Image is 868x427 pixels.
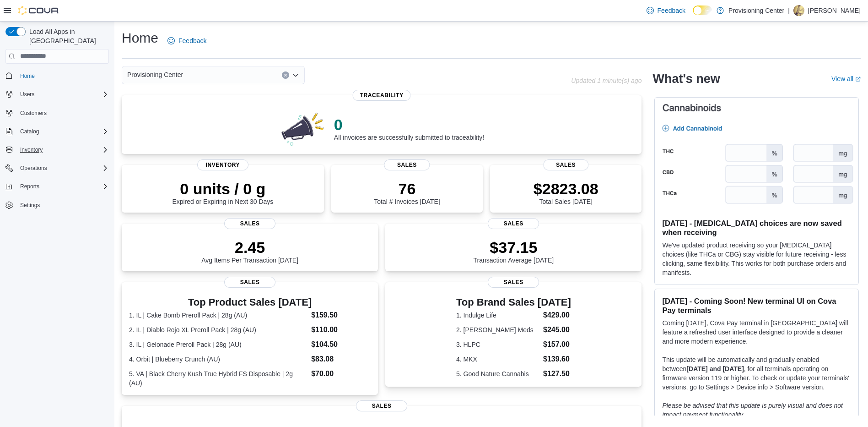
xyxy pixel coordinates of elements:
button: Reports [16,181,43,192]
dt: 1. IL | Cake Bomb Preroll Pack | 28g (AU) [129,311,307,320]
dt: 5. Good Nature Cannabis [456,369,539,378]
span: Inventory [20,146,43,153]
div: Total Sales [DATE] [534,180,598,205]
dt: 2. IL | Diablo Rojo XL Preroll Pack | 28g (AU) [129,325,307,334]
h3: [DATE] - Coming Soon! New terminal UI on Cova Pay terminals [662,296,851,315]
p: 0 [334,115,484,134]
dt: 1. Indulge Life [456,311,539,320]
p: 76 [374,180,440,198]
button: Catalog [16,126,43,137]
dt: 3. IL | Gelonade Preroll Pack | 28g (AU) [129,340,307,349]
span: Operations [20,164,47,172]
dt: 4. Orbit | Blueberry Crunch (AU) [129,355,307,364]
button: Operations [16,163,51,174]
img: 0 [279,110,327,147]
button: Catalog [2,125,113,138]
span: Inventory [16,144,109,155]
a: Feedback [164,32,210,50]
strong: [DATE] and [DATE] [686,365,744,372]
span: Reports [16,181,109,192]
p: [PERSON_NAME] [808,5,861,16]
div: Expired or Expiring in Next 30 Days [172,180,273,205]
span: Settings [20,202,40,209]
span: Customers [20,109,47,117]
span: Sales [384,159,430,170]
em: Please be advised that this update is purely visual and does not impact payment functionality. [662,402,843,418]
svg: External link [855,77,861,82]
button: Operations [2,162,113,175]
dd: $104.50 [311,339,371,350]
dd: $157.00 [543,339,571,350]
span: Customers [16,107,109,119]
span: Traceability [353,90,411,101]
p: Provisioning Center [728,5,784,16]
h2: What's new [652,71,720,86]
span: Inventory [197,159,248,170]
dd: $429.00 [543,310,571,321]
p: This update will be automatically and gradually enabled between , for all terminals operating on ... [662,355,851,392]
p: We've updated product receiving so your [MEDICAL_DATA] choices (like THCa or CBG) stay visible fo... [662,241,851,277]
span: Catalog [20,128,39,135]
span: Sales [488,218,539,229]
span: Sales [356,400,407,411]
button: Inventory [16,144,46,155]
dd: $245.00 [543,324,571,335]
span: Reports [20,183,39,190]
div: Transaction Average [DATE] [474,238,554,264]
span: Users [16,89,109,100]
dd: $127.50 [543,368,571,379]
span: Sales [488,277,539,288]
button: Open list of options [292,71,299,79]
p: 2.45 [201,238,298,257]
a: Home [16,71,38,82]
span: Settings [16,199,109,211]
span: Load All Apps in [GEOGRAPHIC_DATA] [26,27,109,45]
input: Dark Mode [693,5,712,15]
span: Sales [224,218,275,229]
div: Avg Items Per Transaction [DATE] [201,238,298,264]
span: Users [20,91,34,98]
span: Feedback [178,36,206,45]
span: Sales [543,159,588,170]
span: Home [20,72,35,80]
a: Settings [16,200,43,211]
button: Settings [2,198,113,212]
div: Jonathon Nellist [793,5,804,16]
p: 0 units / 0 g [172,180,273,198]
p: Coming [DATE], Cova Pay terminal in [GEOGRAPHIC_DATA] will feature a refreshed user interface des... [662,318,851,346]
p: $2823.08 [534,180,598,198]
dt: 3. HLPC [456,340,539,349]
dd: $83.08 [311,354,371,365]
a: Feedback [643,1,689,20]
nav: Complex example [5,66,109,236]
dd: $70.00 [311,368,371,379]
p: $37.15 [474,238,554,257]
button: Clear input [282,71,289,79]
span: Operations [16,163,109,174]
span: Sales [224,277,275,288]
dt: 4. MKX [456,355,539,364]
p: | [788,5,790,16]
button: Reports [2,180,113,193]
dd: $110.00 [311,324,371,335]
a: View allExternal link [831,75,861,82]
a: Customers [16,108,50,119]
dd: $139.60 [543,354,571,365]
dd: $159.50 [311,310,371,321]
button: Home [2,69,113,82]
h1: Home [122,29,158,47]
span: Catalog [16,126,109,137]
h3: [DATE] - [MEDICAL_DATA] choices are now saved when receiving [662,219,851,237]
img: Cova [18,6,59,15]
button: Customers [2,106,113,120]
h3: Top Product Sales [DATE] [129,297,371,308]
p: Updated 1 minute(s) ago [571,77,642,84]
div: All invoices are successfully submitted to traceability! [334,115,484,141]
dt: 5. VA | Black Cherry Kush True Hybrid FS Disposable | 2g (AU) [129,369,307,388]
h3: Top Brand Sales [DATE] [456,297,571,308]
span: Provisioning Center [127,69,183,80]
div: Total # Invoices [DATE] [374,180,440,205]
button: Users [2,88,113,101]
dt: 2. [PERSON_NAME] Meds [456,325,539,334]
